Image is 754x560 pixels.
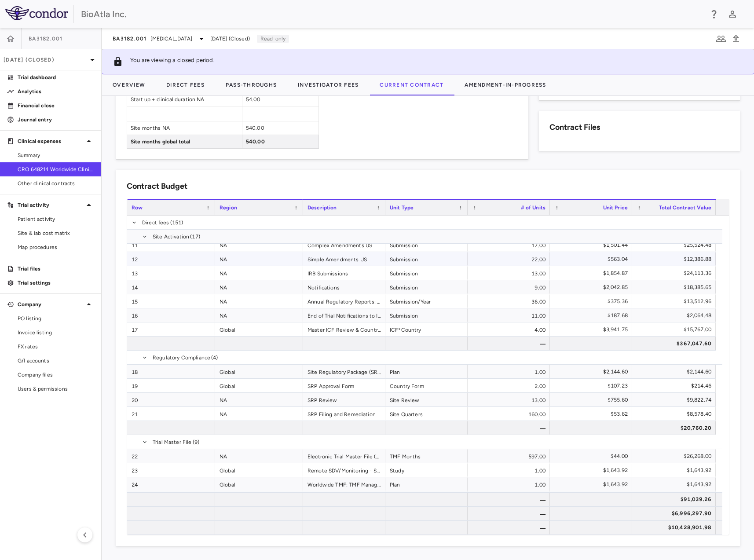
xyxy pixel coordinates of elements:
[385,449,468,463] div: TMF Months
[303,238,385,252] div: Complex Amendments US
[640,407,711,421] div: $8,578.40
[385,238,468,252] div: Submission
[468,393,550,406] div: 13.00
[18,165,94,173] span: CRO 648214 Worldwide Clinical Trials Holdings, Inc.
[640,393,711,407] div: $9,822.74
[385,252,468,266] div: Submission
[558,294,628,308] div: $375.36
[18,137,84,145] p: Clinical expenses
[385,477,468,491] div: Plan
[303,322,385,336] div: Master ICF Review & Country ICF Customization
[193,435,199,449] span: (9)
[215,365,303,378] div: Global
[215,407,303,421] div: NA
[558,280,628,294] div: $2,042.85
[113,35,147,42] span: BA3182.001
[132,205,143,211] span: Row
[468,493,550,506] div: —
[18,265,94,273] p: Trial files
[468,266,550,280] div: 13.00
[640,520,711,534] div: $10,428,901.98
[127,93,242,106] span: Start up + clinical duration NA
[558,365,628,379] div: $2,144.60
[640,477,711,491] div: $1,643.92
[215,266,303,280] div: NA
[215,322,303,336] div: Global
[215,393,303,406] div: NA
[468,252,550,266] div: 22.00
[127,266,215,280] div: 13
[303,491,385,505] div: Worldwide TMF: TMF Pre Activation Activities - Country Level
[468,421,550,435] div: —
[18,343,94,351] span: FX rates
[287,74,369,95] button: Investigator Fees
[468,238,550,252] div: 17.00
[385,491,468,505] div: Country
[468,521,550,534] div: —
[153,435,192,449] span: Trial Master File
[303,379,385,392] div: SRP Approval Form
[210,35,250,43] span: [DATE] (Closed)
[558,266,628,280] div: $1,854.87
[215,280,303,294] div: NA
[127,135,242,148] span: Site months global total
[640,506,711,520] div: $6,996,297.90
[18,385,94,393] span: Users & permissions
[468,491,550,505] div: 1.00
[215,463,303,477] div: Global
[385,308,468,322] div: Submission
[468,407,550,421] div: 160.00
[640,337,711,351] div: $367,047.60
[390,205,414,211] span: Unit Type
[385,280,468,294] div: Submission
[127,252,215,266] div: 12
[127,121,242,135] span: Site months NA
[130,56,215,67] p: You are viewing a closed period.
[18,73,94,81] p: Trial dashboard
[127,308,215,322] div: 16
[303,407,385,421] div: SRP Filing and Remediation
[468,294,550,308] div: 36.00
[521,205,546,211] span: # of Units
[640,252,711,266] div: $12,386.88
[468,449,550,463] div: 597.00
[640,492,711,506] div: $91,039.26
[246,139,265,145] span: 540.00
[468,322,550,336] div: 4.00
[257,35,289,43] p: Read-only
[18,88,94,95] p: Analytics
[454,74,556,95] button: Amendment-In-Progress
[18,116,94,124] p: Journal entry
[558,393,628,407] div: $755.60
[558,252,628,266] div: $563.04
[468,280,550,294] div: 9.00
[127,322,215,336] div: 17
[156,74,215,95] button: Direct Fees
[215,294,303,308] div: NA
[468,463,550,477] div: 1.00
[127,407,215,421] div: 21
[220,205,237,211] span: Region
[307,205,337,211] span: Description
[18,229,94,237] span: Site & lab cost matrix
[18,151,94,159] span: Summary
[369,74,454,95] button: Current Contract
[215,477,303,491] div: Global
[640,365,711,379] div: $2,144.60
[549,121,600,133] h6: Contract Files
[150,35,193,43] span: [MEDICAL_DATA]
[127,280,215,294] div: 14
[18,371,94,379] span: Company files
[558,238,628,252] div: $1,501.44
[18,357,94,365] span: G/l accounts
[303,308,385,322] div: End of Trial Notifications to Institutional Review Boards
[142,216,169,230] span: Direct fees
[18,300,84,308] p: Company
[468,308,550,322] div: 11.00
[640,308,711,322] div: $2,064.48
[18,243,94,251] span: Map procedures
[246,96,261,102] span: 54.00
[303,449,385,463] div: Electronic Trial Master File (eTMF) Monthly Hosting Fees (Fixed)
[18,315,94,322] span: PO listing
[640,463,711,477] div: $1,643.92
